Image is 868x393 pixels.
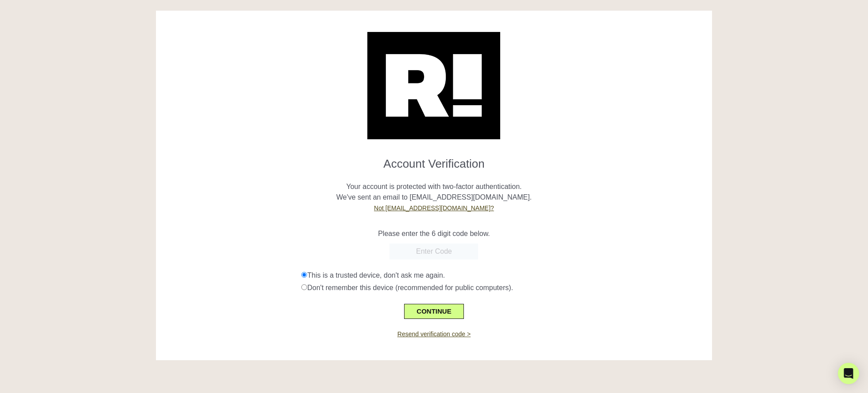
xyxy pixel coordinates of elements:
[397,330,471,338] a: Resend verification code >
[163,171,706,213] p: Your account is protected with two-factor authentication. We've sent an email to [EMAIL_ADDRESS][...
[301,270,705,281] div: This is a trusted device, don't ask me again.
[301,283,705,293] div: Don't remember this device (recommended for public computers).
[163,228,706,239] p: Please enter the 6 digit code below.
[163,150,706,171] h1: Account Verification
[367,32,500,139] img: Retention.com
[374,204,494,212] a: Not [EMAIL_ADDRESS][DOMAIN_NAME]?
[404,304,463,319] button: CONTINUE
[838,363,859,384] div: Open Intercom Messenger
[389,244,478,259] input: Enter Code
